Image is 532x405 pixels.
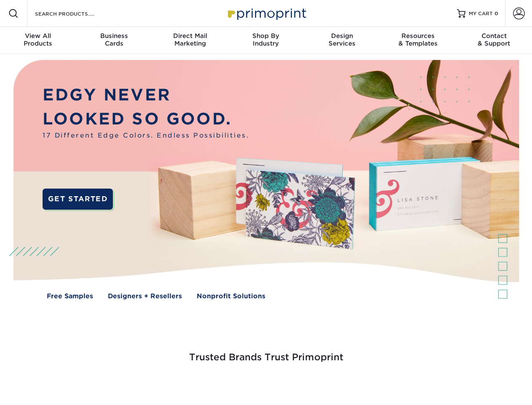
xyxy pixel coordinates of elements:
div: Services [304,32,380,47]
div: Cards [76,32,152,47]
a: DesignServices [304,27,380,54]
a: Designers + Resellers [108,292,182,301]
a: Direct MailMarketing [152,27,228,54]
div: Industry [228,32,304,47]
span: Design [304,32,380,40]
span: Direct Mail [152,32,228,40]
a: BusinessCards [76,27,152,54]
span: Contact [456,32,532,40]
span: Business [76,32,152,40]
div: Marketing [152,32,228,47]
div: & Support [456,32,532,47]
img: Primoprint [224,4,308,22]
p: EDGY NEVER [43,83,249,107]
input: SEARCH PRODUCTS..... [34,8,116,19]
a: Shop ByIndustry [228,27,304,54]
span: Resources [380,32,456,40]
a: Free Samples [47,292,93,301]
span: Shop By [228,32,304,40]
span: 17 Different Edge Colors. Endless Possibilities. [43,131,249,140]
span: MY CART [469,10,493,17]
h3: Trusted Brands Trust Primoprint [20,332,513,373]
a: GET STARTED [43,189,113,210]
div: & Templates [380,32,456,47]
p: LOOKED SO GOOD. [43,107,249,131]
a: Contact& Support [456,27,532,54]
span: 0 [495,11,498,16]
a: Resources& Templates [380,27,456,54]
a: Nonprofit Solutions [197,292,265,301]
